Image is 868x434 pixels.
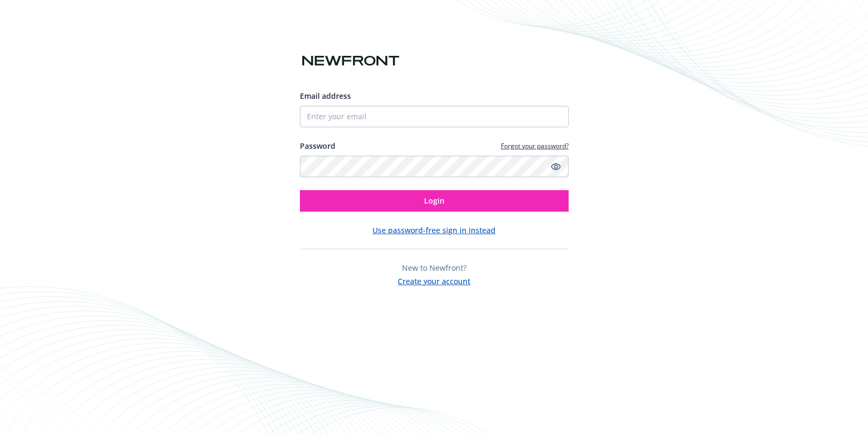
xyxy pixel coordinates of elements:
button: Use password-free sign in instead [372,225,496,236]
input: Enter your email [300,106,569,127]
label: Password [300,140,335,151]
span: New to Newfront? [402,263,467,273]
button: Create your account [398,273,470,287]
a: Forgot your password? [501,141,569,150]
span: Email address [300,91,351,101]
img: Newfront logo [300,52,401,70]
a: Show password [549,160,562,173]
input: Enter your password [300,156,569,177]
button: Login [300,190,569,212]
span: Login [424,196,444,206]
